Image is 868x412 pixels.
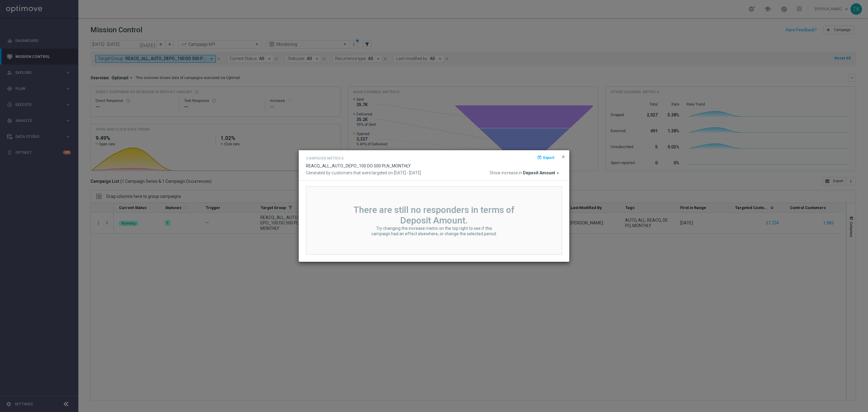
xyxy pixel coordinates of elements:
[537,155,542,160] i: open_in_browser
[543,155,554,160] span: Export
[306,156,344,160] h4: Campaign Metrics
[489,170,522,176] span: Show increase in
[306,163,411,168] span: REACQ_ALL_AUTO_DEPO_100 DO 500 PLN_MONTHLY
[555,170,561,176] i: arrow_drop_down
[351,226,517,236] div: Try changing the increase metric on the top right to see if this campaign had an effect elsewhere...
[351,204,517,226] div: There are still no responders in terms of Deposit Amount.
[536,154,555,161] button: open_in_browser Export
[561,154,566,159] span: close
[394,170,421,175] span: [DATE] - [DATE]
[306,170,393,175] span: Generated by customers that were targeted on
[523,170,555,176] span: Deposit Amount
[523,170,562,176] button: Deposit Amount arrow_drop_down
